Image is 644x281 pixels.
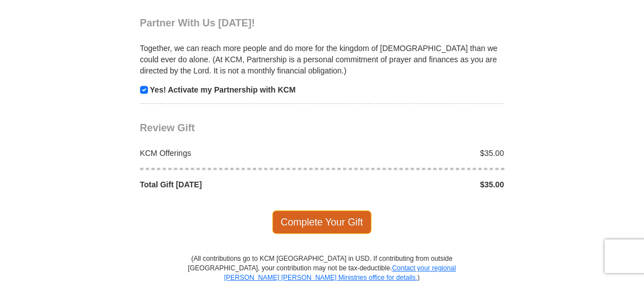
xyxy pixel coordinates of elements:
[140,43,504,76] p: Together, we can reach more people and do more for the kingdom of [DEMOGRAPHIC_DATA] than we coul...
[150,85,295,94] strong: Yes! Activate my Partnership with KCM
[272,210,372,234] span: Complete Your Gift
[140,17,256,29] span: Partner With Us [DATE]!
[134,179,322,190] div: Total Gift [DATE]
[134,148,322,159] div: KCM Offerings
[322,148,511,159] div: $35.00
[140,122,195,133] span: Review Gift
[322,179,511,190] div: $35.00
